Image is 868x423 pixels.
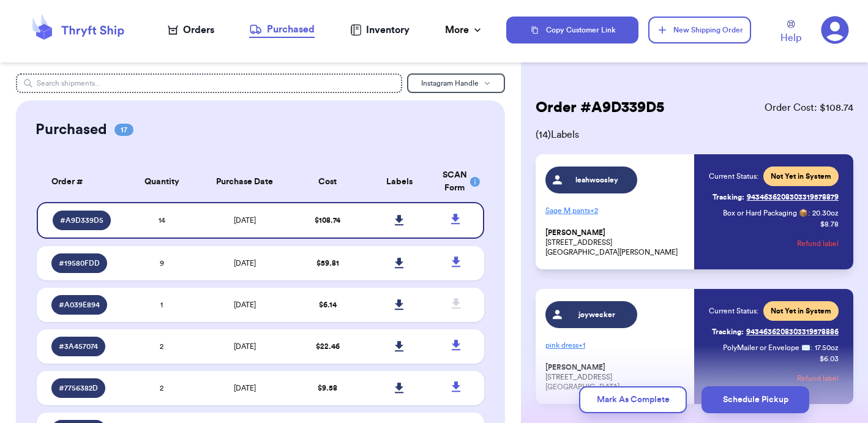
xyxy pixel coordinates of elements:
[780,20,801,45] a: Help
[249,22,315,38] a: Purchased
[712,327,744,337] span: Tracking:
[797,230,839,257] button: Refund label
[234,384,256,392] span: [DATE]
[318,384,337,392] span: $ 9.58
[316,343,340,350] span: $ 22.46
[60,215,103,225] span: # A9D339D5
[648,17,751,43] button: New Shipping Order
[319,301,337,309] span: $ 6.14
[536,127,853,142] span: ( 14 ) Labels
[160,301,163,309] span: 1
[579,386,687,413] button: Mark As Complete
[765,100,853,115] span: Order Cost: $ 108.74
[536,98,664,118] h2: Order # A9D339D5
[114,124,133,136] span: 17
[407,73,505,93] button: Instagram Handle
[567,175,626,185] span: leahwoosley
[445,23,484,37] div: More
[292,162,364,202] th: Cost
[168,23,214,37] a: Orders
[808,208,810,218] span: :
[797,365,839,392] button: Refund label
[702,386,809,413] button: Schedule Pickup
[160,384,163,392] span: 2
[713,187,839,207] a: Tracking:9434636208303319578879
[713,192,744,202] span: Tracking:
[810,343,812,353] span: :
[350,23,410,37] a: Inventory
[364,162,435,202] th: Labels
[545,201,687,220] p: Sage M pants
[234,301,256,309] span: [DATE]
[506,17,638,43] button: Copy Customer Link
[712,322,839,342] a: Tracking:9434636208303319578886
[159,217,165,224] span: 14
[249,22,315,37] div: Purchased
[234,343,256,350] span: [DATE]
[567,310,626,320] span: joywecker
[820,219,839,229] p: $ 8.78
[36,120,107,140] h2: Purchased
[160,343,163,350] span: 2
[780,31,801,45] span: Help
[198,162,292,202] th: Purchase Date
[545,228,605,238] span: [PERSON_NAME]
[723,344,810,351] span: PolyMailer or Envelope ✉️
[545,363,605,372] span: [PERSON_NAME]
[771,171,831,181] span: Not Yet in System
[820,354,839,364] p: $ 6.03
[126,162,198,202] th: Quantity
[16,73,403,93] input: Search shipments...
[545,362,687,392] p: [STREET_ADDRESS] [GEOGRAPHIC_DATA]
[545,335,687,355] p: pink dress
[59,258,100,268] span: # 19580FDD
[709,171,758,181] span: Current Status:
[421,80,479,87] span: Instagram Handle
[590,207,598,214] span: + 2
[812,208,839,218] span: 20.30 oz
[234,217,256,224] span: [DATE]
[815,343,839,353] span: 17.50 oz
[578,342,585,349] span: + 1
[709,306,758,316] span: Current Status:
[315,217,340,224] span: $ 108.74
[443,169,470,195] div: SCAN Form
[771,306,831,316] span: Not Yet in System
[160,260,164,267] span: 9
[545,228,687,257] p: [STREET_ADDRESS] [GEOGRAPHIC_DATA][PERSON_NAME]
[234,260,256,267] span: [DATE]
[59,383,98,393] span: # 7756382D
[316,260,339,267] span: $ 59.81
[723,209,808,217] span: Box or Hard Packaging 📦
[37,162,126,202] th: Order #
[59,342,98,351] span: # 3A457074
[59,300,100,310] span: # A039E894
